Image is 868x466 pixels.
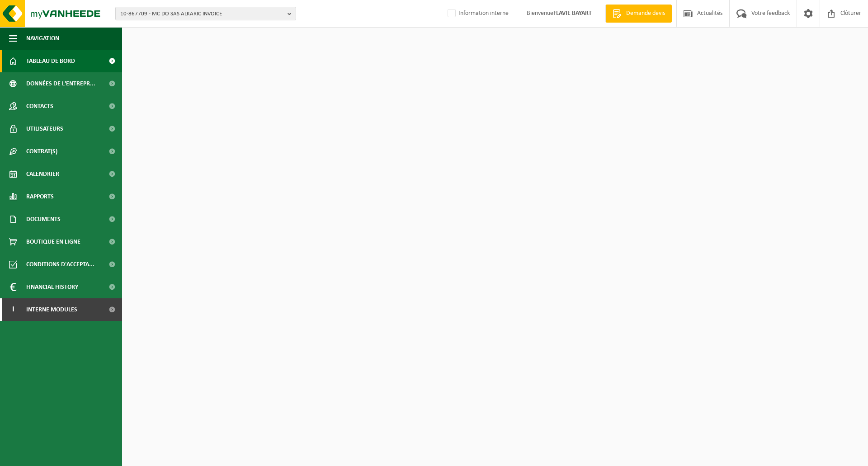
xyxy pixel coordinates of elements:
[26,163,59,185] span: Calendrier
[26,185,54,208] span: Rapports
[26,118,63,140] span: Utilisateurs
[26,72,95,95] span: Données de l'entrepr...
[26,140,57,163] span: Contrat(s)
[605,5,672,23] a: Demande devis
[26,208,61,231] span: Documents
[26,231,80,253] span: Boutique en ligne
[26,253,94,276] span: Conditions d'accepta...
[115,7,296,20] button: 10-867709 - MC DO SAS ALKARIC INVOICE
[9,298,17,321] span: I
[26,298,77,321] span: Interne modules
[553,10,592,17] strong: FLAVIE BAYART
[446,7,509,20] label: Information interne
[26,95,53,118] span: Contacts
[26,50,75,72] span: Tableau de bord
[624,9,667,18] span: Demande devis
[26,27,59,50] span: Navigation
[120,7,284,21] span: 10-867709 - MC DO SAS ALKARIC INVOICE
[26,276,78,298] span: Financial History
